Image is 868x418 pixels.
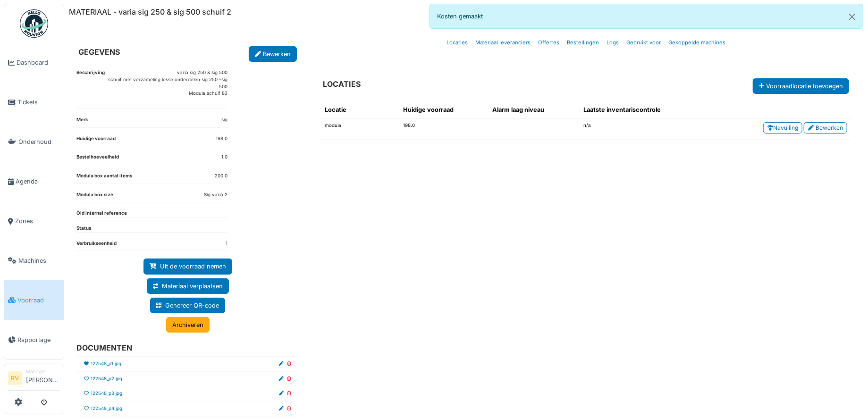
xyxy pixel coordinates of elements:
[8,371,22,385] li: RV
[753,78,849,94] button: Voorraadlocatie toevoegen
[430,4,864,29] div: Kosten gemaakt
[17,335,60,344] span: Rapportage
[69,8,231,17] h6: MATERIAAL - varia sig 250 & sig 500 schuif 2
[76,135,116,146] dt: Huidige voorraad
[18,137,60,146] span: Onderhoud
[564,32,603,54] a: Bestellingen
[221,117,228,124] dd: sig
[623,32,665,54] a: Gebruikt voor
[399,118,489,140] td: 198.0
[399,101,489,118] th: Huidige voorraad
[76,192,113,202] dt: Modula box size
[221,154,228,161] dd: 1.0
[323,80,361,89] h6: LOCATIES
[26,368,60,388] li: [PERSON_NAME]
[78,48,120,57] h6: GEGEVENS
[91,405,122,412] a: 122548_p4.jpg
[216,135,228,142] dd: 198.0
[249,46,297,62] a: Bewerken
[76,117,88,127] dt: Merk
[603,32,623,54] a: Logs
[76,173,132,184] dt: Modula box aantal items
[321,101,399,118] th: Locatie
[147,278,229,294] a: Materiaal verplaatsen
[91,376,122,383] a: 122548_p2.jpg
[91,360,121,368] a: 122548_p1.jpg
[4,320,64,359] a: Rapportage
[8,368,60,391] a: RV Manager[PERSON_NAME]
[535,32,564,54] a: Offertes
[166,317,210,333] a: Archiveren
[4,241,64,281] a: Machines
[76,154,119,165] dt: Bestelhoeveelheid
[4,43,64,83] a: Dashboard
[215,173,228,180] dd: 200.0
[580,101,710,118] th: Laatste inventariscontrole
[91,390,122,397] a: 122548_p3.jpg
[4,280,64,320] a: Voorraad
[763,122,802,134] a: Navulling
[17,296,60,305] span: Voorraad
[472,32,535,54] a: Materiaal leveranciers
[204,192,228,199] dd: Sig varia 2
[16,177,60,186] span: Agenda
[76,69,105,109] dt: Beschrijving
[143,259,232,274] a: Uit de voorraad nemen
[17,58,60,67] span: Dashboard
[76,225,91,232] dt: Status
[18,256,60,265] span: Machines
[26,368,60,375] div: Manager
[443,32,472,54] a: Locaties
[4,162,64,201] a: Agenda
[665,32,730,54] a: Gekoppelde machines
[226,240,228,247] dd: 1
[150,298,225,313] a: Genereer QR-code
[15,217,60,226] span: Zones
[842,4,863,29] button: Close
[105,69,228,97] p: varia sig 250 & sig 500 schuif met verzameling losse onderdelen sig 250 -sig 500 Modula schuif 83
[17,98,60,107] span: Tickets
[4,122,64,162] a: Onderhoud
[804,122,847,134] a: Bewerken
[4,201,64,241] a: Zones
[76,343,291,352] h6: DOCUMENTEN
[489,101,580,118] th: Alarm laag niveau
[76,240,117,251] dt: Verbruikseenheid
[76,210,127,217] dt: Old internal reference
[321,118,399,140] td: modula
[20,9,48,38] img: Badge_color-CXgf-gQk.svg
[4,83,64,122] a: Tickets
[580,118,710,140] td: n/a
